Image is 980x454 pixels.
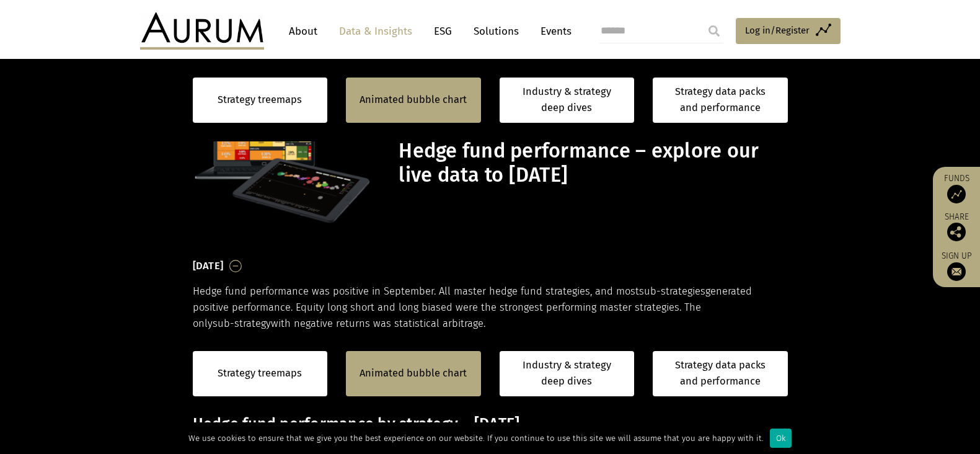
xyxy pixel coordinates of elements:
a: Animated bubble chart [360,92,467,108]
a: Funds [939,173,974,203]
span: sub-strategy [213,318,271,329]
h1: Hedge fund performance – explore our live data to [DATE] [399,139,784,187]
img: Share this post [947,223,966,241]
img: Sign up to our newsletter [947,262,966,281]
h3: Hedge fund performance by strategy – [DATE] [193,415,788,452]
a: Data & Insights [333,20,418,43]
a: Strategy data packs and performance [653,78,788,123]
a: ESG [428,20,458,43]
a: Animated bubble chart [360,365,467,381]
div: Share [939,213,974,241]
a: Strategy treemaps [218,92,302,108]
img: Access Funds [947,185,966,203]
a: Solutions [467,20,525,43]
h3: [DATE] [193,257,224,275]
a: Strategy data packs and performance [653,351,788,396]
span: Log in/Register [745,23,810,38]
a: Events [534,20,572,43]
a: Log in/Register [736,18,841,44]
input: Submit [702,19,726,43]
div: Ok [770,429,792,448]
p: Hedge fund performance was positive in September. All master hedge fund strategies, and most gene... [193,283,788,332]
a: Strategy treemaps [218,365,302,381]
a: Sign up [939,251,974,281]
a: Industry & strategy deep dives [500,351,635,396]
img: Aurum [140,12,264,50]
a: About [283,20,324,43]
a: Industry & strategy deep dives [500,78,635,123]
span: sub-strategies [639,285,705,297]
